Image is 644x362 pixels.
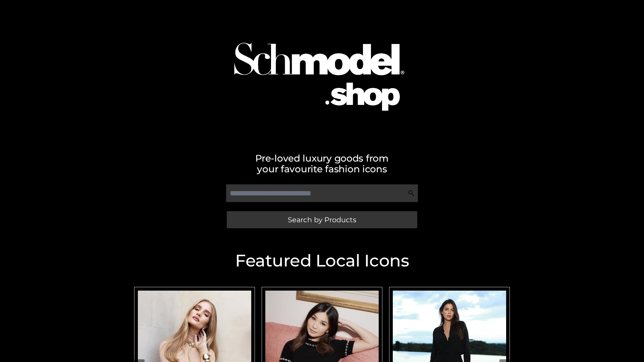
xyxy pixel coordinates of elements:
span: Search by Products [288,216,356,223]
img: Search Icon [408,190,415,196]
a: Search by Products [227,211,417,228]
h2: Pre-loved luxury goods from your favourite fashion icons [131,153,513,174]
h2: Featured Local Icons​ [131,252,513,269]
